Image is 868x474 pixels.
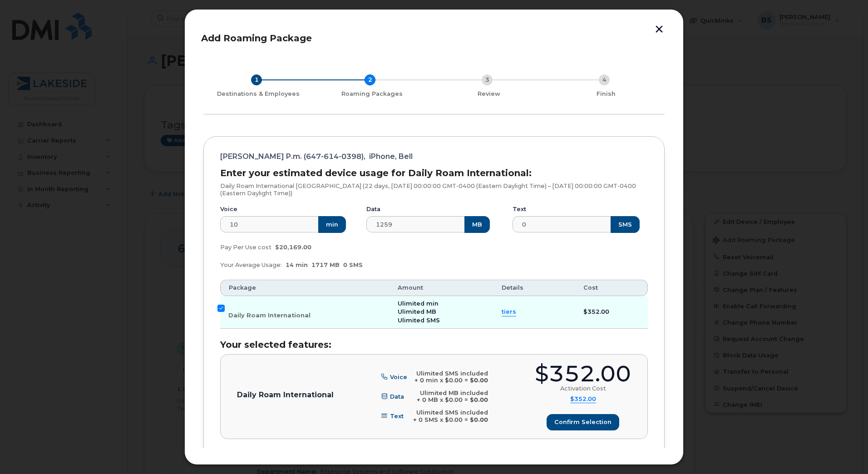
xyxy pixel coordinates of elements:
h3: Your selected features: [220,340,648,350]
span: Voice [390,374,407,380]
td: $352.00 [575,296,648,329]
button: Confirm selection [547,414,619,430]
p: Daily Roam International [237,391,334,399]
h3: Enter your estimated device usage for Daily Roam International: [220,168,648,178]
button: SMS [611,216,640,232]
span: 1717 MB [311,262,340,268]
span: Ulimited MB [398,308,436,315]
input: Daily Roam International [217,305,225,312]
span: $0.00 = [445,396,468,403]
span: Pay Per Use cost [220,244,271,251]
span: $0.00 = [445,416,468,423]
button: min [318,216,346,232]
div: 3 [482,74,493,85]
b: $0.00 [470,396,488,403]
span: $20,169.00 [275,244,311,251]
div: 1 [251,74,262,85]
th: Amount [390,280,493,296]
span: Ulimited min [398,300,439,307]
th: Details [493,280,575,296]
div: Destinations & Employees [207,90,310,98]
span: Confirm selection [554,418,612,426]
span: $0.00 = [445,377,468,384]
th: Package [220,280,390,296]
summary: $352.00 [570,395,596,403]
span: [PERSON_NAME] P.m. (647-614-0398), [220,153,365,160]
div: 4 [599,74,610,85]
span: 14 min [286,262,308,268]
div: $352.00 [535,363,631,385]
p: Daily Roam International [GEOGRAPHIC_DATA] (22 days, [DATE] 00:00:00 GMT-0400 (Eastern Daylight T... [220,183,648,197]
span: Data [390,393,404,400]
span: + 0 SMS x [413,416,443,423]
div: Ulimited SMS included [413,409,488,416]
label: Data [366,206,380,213]
div: Ulimited MB included [417,390,488,397]
span: Your Average Usage: [220,262,282,268]
label: Text [513,206,526,213]
div: Review [434,90,544,98]
span: + 0 min x [414,377,443,384]
span: Daily Roam International [228,312,311,319]
span: Text [390,413,404,420]
div: Finish [551,90,661,98]
b: $0.00 [470,416,488,423]
label: Voice [220,206,237,213]
span: + 0 MB x [417,396,443,403]
div: Ulimited SMS included [414,370,488,377]
span: iPhone, Bell [369,153,413,160]
th: Cost [575,280,648,296]
span: Ulimited SMS [398,317,440,324]
b: $0.00 [470,377,488,384]
span: Add Roaming Package [201,33,312,44]
summary: tiers [502,308,516,316]
span: 0 SMS [343,262,363,268]
div: Activation Cost [560,385,606,392]
button: MB [464,216,490,232]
